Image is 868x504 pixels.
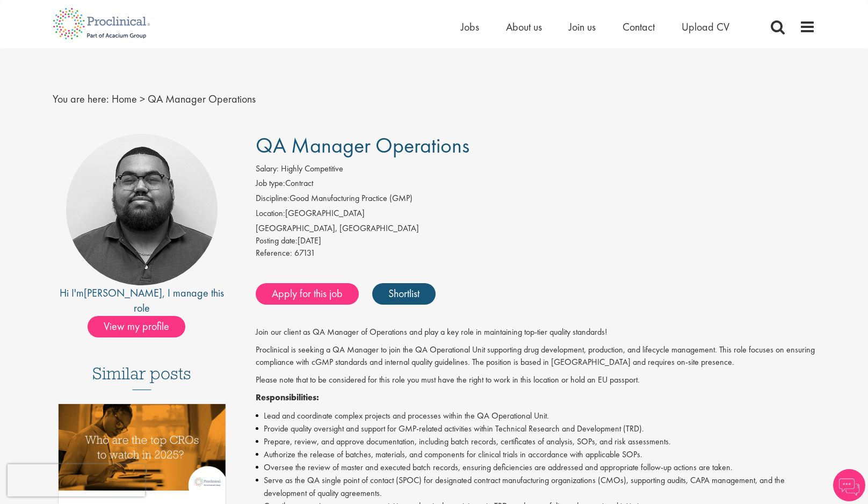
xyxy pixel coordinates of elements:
[833,469,865,501] img: Chatbot
[256,192,816,207] li: Good Manufacturing Practice (GMP)
[256,374,816,386] p: Please note that to be considered for this role you must have the right to work in this location ...
[294,247,315,258] span: 67131
[256,409,816,422] li: Lead and coordinate complex projects and processes within the QA Operational Unit.
[281,163,343,174] span: Highly Competitive
[66,134,218,285] img: imeage of recruiter Ashley Bennett
[256,435,816,448] li: Prepare, review, and approve documentation, including batch records, certificates of analysis, SO...
[140,92,145,106] span: >
[461,20,479,34] a: Jobs
[256,326,816,339] p: Join our client as QA Manager of Operations and play a key role in maintaining top-tier quality s...
[256,235,298,246] span: Posting date:
[256,461,816,474] li: Oversee the review of master and executed batch records, ensuring deficiencies are addressed and ...
[84,286,162,300] a: [PERSON_NAME]
[92,364,191,390] h3: Similar posts
[256,163,279,175] label: Salary:
[256,422,816,435] li: Provide quality oversight and support for GMP-related activities within Technical Research and De...
[506,20,542,34] a: About us
[59,404,226,499] a: Link to a post
[256,177,816,192] li: Contract
[112,92,137,106] a: breadcrumb link
[88,316,185,337] span: View my profile
[256,192,290,205] label: Discipline:
[256,344,816,369] p: Proclinical is seeking a QA Manager to join the QA Operational Unit supporting drug development, ...
[88,318,196,332] a: View my profile
[53,92,109,106] span: You are here:
[256,474,816,500] li: Serve as the QA single point of contact (SPOC) for designated contract manufacturing organization...
[8,464,145,496] iframe: reCAPTCHA
[256,235,816,247] div: [DATE]
[256,247,292,260] label: Reference:
[372,283,436,305] a: Shortlist
[148,92,256,106] span: QA Manager Operations
[256,177,285,190] label: Job type:
[256,283,359,305] a: Apply for this job
[256,448,816,461] li: Authorize the release of batches, materials, and components for clinical trials in accordance wit...
[53,285,232,316] div: Hi I'm , I manage this role
[569,20,596,34] a: Join us
[623,20,655,34] a: Contact
[256,392,319,403] strong: Responsibilities:
[59,404,226,491] img: Top 10 CROs 2025 | Proclinical
[256,207,285,220] label: Location:
[682,20,729,34] a: Upload CV
[256,222,816,235] div: [GEOGRAPHIC_DATA], [GEOGRAPHIC_DATA]
[256,207,816,222] li: [GEOGRAPHIC_DATA]
[256,132,469,159] span: QA Manager Operations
